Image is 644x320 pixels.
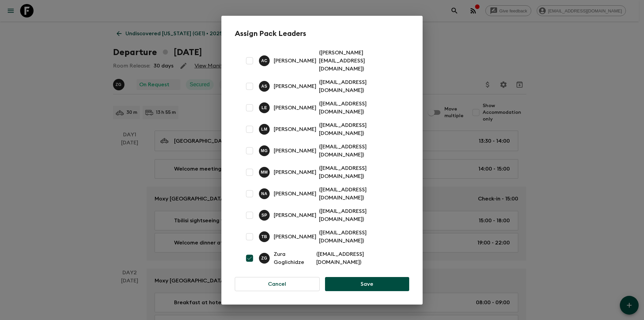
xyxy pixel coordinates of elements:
p: L E [262,105,267,110]
p: ( [EMAIL_ADDRESS][DOMAIN_NAME] ) [319,229,401,245]
p: ( [EMAIL_ADDRESS][DOMAIN_NAME] ) [319,207,401,223]
p: [PERSON_NAME] [274,233,316,241]
p: A C [261,58,268,63]
button: Save [325,277,409,291]
p: [PERSON_NAME] [274,211,316,219]
p: N A [261,191,268,196]
p: S P [261,213,267,218]
p: [PERSON_NAME] [274,147,316,155]
p: T B [261,234,267,239]
p: [PERSON_NAME] [274,82,316,90]
button: Cancel [235,277,320,291]
p: ( [EMAIL_ADDRESS][DOMAIN_NAME] ) [319,143,401,159]
p: ( [EMAIL_ADDRESS][DOMAIN_NAME] ) [319,78,401,94]
p: [PERSON_NAME] [274,190,316,198]
p: ( [EMAIL_ADDRESS][DOMAIN_NAME] ) [319,164,401,180]
p: M M [261,170,268,175]
p: ( [EMAIL_ADDRESS][DOMAIN_NAME] ) [316,250,401,266]
p: Z G [261,256,267,261]
p: [PERSON_NAME] [274,125,316,133]
p: A S [261,84,267,89]
p: L M [261,127,268,132]
p: [PERSON_NAME] [274,57,316,65]
p: ( [EMAIL_ADDRESS][DOMAIN_NAME] ) [319,186,401,202]
p: Zura Goglichidze [274,250,314,266]
p: [PERSON_NAME] [274,104,316,112]
p: [PERSON_NAME] [274,168,316,176]
p: ( [EMAIL_ADDRESS][DOMAIN_NAME] ) [319,121,401,137]
p: M G [261,148,268,153]
h2: Assign Pack Leaders [235,29,409,38]
p: ( [EMAIL_ADDRESS][DOMAIN_NAME] ) [319,100,401,116]
p: ( [PERSON_NAME][EMAIL_ADDRESS][DOMAIN_NAME] ) [319,49,401,73]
